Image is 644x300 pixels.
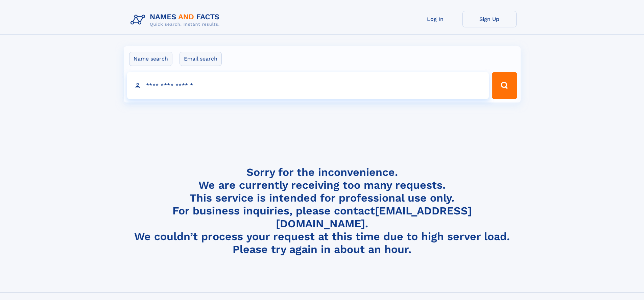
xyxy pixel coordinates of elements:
[180,52,222,66] label: Email search
[129,52,172,66] label: Name search
[128,11,225,29] img: Logo Names and Facts
[127,72,489,99] input: search input
[492,72,517,99] button: Search Button
[462,11,517,27] a: Sign Up
[408,11,462,27] a: Log In
[276,204,472,230] a: [EMAIL_ADDRESS][DOMAIN_NAME]
[128,166,517,256] h4: Sorry for the inconvenience. We are currently receiving too many requests. This service is intend...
